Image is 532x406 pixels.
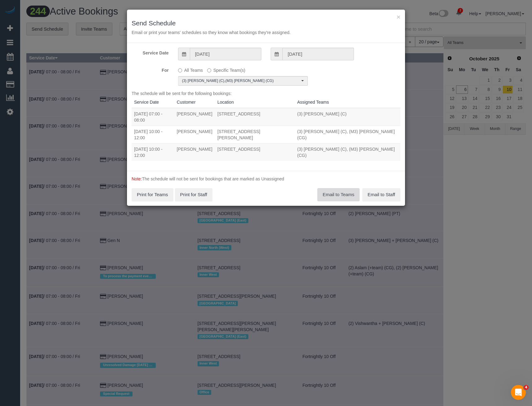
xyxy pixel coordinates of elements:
[282,48,354,60] input: To
[132,97,174,108] th: Service Date
[295,143,400,161] td: (3) [PERSON_NAME] (C), (M3) [PERSON_NAME] (CG)
[132,90,400,166] div: The schedule will be sent for the following bookings:
[178,68,182,72] input: All Teams
[178,65,203,73] label: All Teams
[295,126,400,143] td: (3) [PERSON_NAME] (C), (M3) [PERSON_NAME] (CG)
[132,108,174,126] td: [DATE] 07:00 - 08:00
[295,97,400,108] th: Assigned Teams
[178,76,308,86] button: (3) [PERSON_NAME] (C),(M3) [PERSON_NAME] (CG)
[524,385,529,390] span: 4
[397,14,400,20] button: ×
[132,126,174,143] td: [DATE] 10:00 - 12:00
[207,68,211,72] input: Specific Team(s)
[178,76,308,86] ol: Choose Team(s)
[362,188,400,201] button: Email to Staff
[174,126,215,143] td: [PERSON_NAME]
[132,176,400,182] p: The schedule will not be sent for bookings that are marked as Unassigned
[174,97,215,108] th: Customer
[190,48,261,60] input: From
[317,188,360,201] button: Email to Teams
[215,126,295,143] td: [STREET_ADDRESS][PERSON_NAME]
[132,29,400,36] p: Email or print your teams' schedules so they know what bookings they're assigned.
[132,188,173,201] button: Print for Teams
[215,143,295,161] td: [STREET_ADDRESS]
[127,48,173,56] label: Service Date
[127,65,173,73] label: For
[511,385,526,400] iframe: Intercom live chat
[175,188,212,201] button: Print for Staff
[174,143,215,161] td: [PERSON_NAME]
[174,108,215,126] td: [PERSON_NAME]
[132,176,142,181] span: Note:
[132,19,400,27] h3: Send Schedule
[215,108,295,126] td: [STREET_ADDRESS]
[182,78,300,84] span: (3) [PERSON_NAME] (C) , (M3) [PERSON_NAME] (CG)
[215,97,295,108] th: Location
[295,108,400,126] td: (3) [PERSON_NAME] (C)
[207,65,245,73] label: Specific Team(s)
[132,143,174,161] td: [DATE] 10:00 - 12:00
